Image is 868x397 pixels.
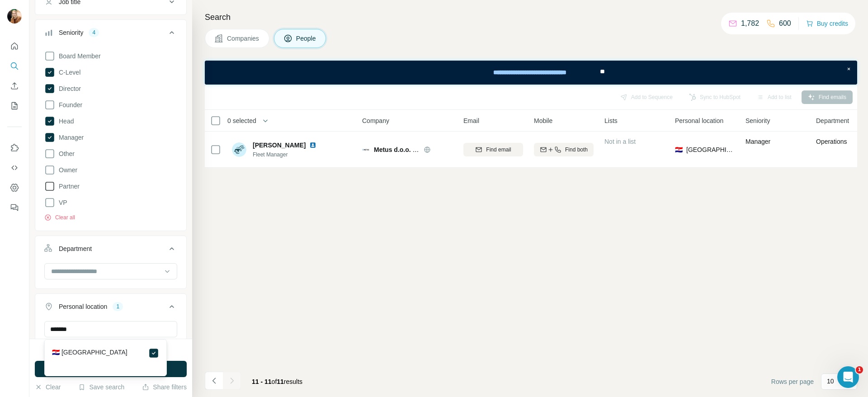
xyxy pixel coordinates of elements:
span: Seniority [745,116,770,125]
span: 🇭🇷 [675,145,683,154]
span: Manager [745,138,770,145]
div: 1 [113,302,123,311]
p: 1,782 [741,18,759,29]
span: VP [55,198,67,207]
button: Dashboard [7,180,22,196]
div: Seniority [59,28,83,37]
button: Save search [78,383,124,392]
button: Department [35,238,186,263]
span: Department [816,116,849,125]
div: Department [59,244,92,253]
span: Manager [55,133,84,142]
button: Quick start [7,38,22,54]
span: 0 selected [227,116,256,125]
span: Find both [565,146,588,154]
span: Head [55,117,74,126]
span: Mobile [534,116,552,125]
button: Search [7,58,22,74]
span: People [296,34,317,43]
span: [PERSON_NAME] [253,141,306,150]
button: Feedback [7,199,22,216]
span: Companies [227,34,260,43]
span: 11 [277,378,284,385]
span: Email [463,116,479,125]
p: 600 [779,18,791,29]
button: Run search [35,361,187,377]
span: results [252,378,302,385]
button: Seniority4 [35,22,186,47]
img: LinkedIn logo [309,142,316,149]
label: 🇭🇷 [GEOGRAPHIC_DATA] [52,348,127,359]
span: 11 - 11 [252,378,272,385]
button: Share filters [142,383,187,392]
span: Partner [55,182,80,191]
img: Avatar [7,9,22,24]
iframe: Banner [205,61,857,85]
span: Find email [486,146,511,154]
button: Use Surfe API [7,160,22,176]
span: Fleet Manager [253,151,320,159]
span: 1 [856,366,863,373]
button: My lists [7,98,22,114]
span: [GEOGRAPHIC_DATA] [686,145,735,154]
button: Navigate to previous page [205,372,223,390]
span: Personal location [675,116,723,125]
button: Find both [534,143,594,156]
button: Enrich CSV [7,78,22,94]
img: Logo of Metus d.o.o. SDIPTECH A.B. Group member [362,146,369,153]
button: Clear all [44,213,75,222]
span: Owner [55,165,77,175]
button: Clear [35,383,61,392]
span: C-Level [55,68,80,77]
button: Find email [463,143,523,156]
button: Use Surfe on LinkedIn [7,140,22,156]
span: Lists [604,116,618,125]
span: Company [362,116,389,125]
button: Buy credits [806,17,848,30]
div: 4 [89,28,99,37]
span: Founder [55,100,82,109]
span: Not in a list [604,138,636,145]
span: Director [55,84,81,93]
span: Operations [816,138,847,145]
button: Personal location1 [35,296,186,321]
span: Metus d.o.o. SDIPTECH A.B. Group member [374,146,506,153]
h4: Search [205,11,857,24]
span: of [272,378,277,385]
img: Avatar [232,142,246,157]
div: Personal location [59,302,107,311]
span: Rows per page [771,377,814,386]
iframe: Intercom live chat [837,366,859,388]
p: 10 [827,377,834,386]
span: Other [55,149,75,158]
span: Board Member [55,52,101,61]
